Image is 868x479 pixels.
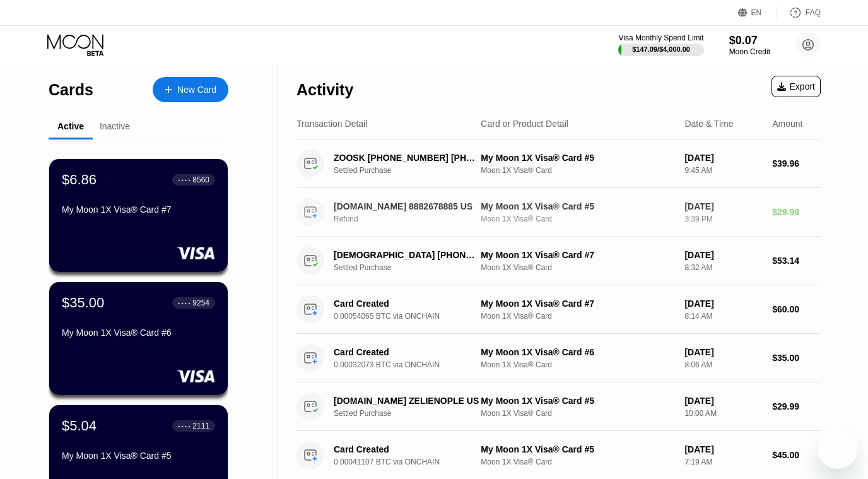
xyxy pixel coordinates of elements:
div: $35.00● ● ● ●9254My Moon 1X Visa® Card #6 [49,282,228,395]
div: $39.96 [772,158,821,169]
div: Card Created [334,299,479,309]
div: My Moon 1X Visa® Card #5 [481,444,674,454]
div: 0.00032073 BTC via ONCHAIN [334,360,491,369]
div: 9:45 AM [684,166,762,175]
div: $6.86 [62,172,97,188]
div: Transaction Detail [296,119,367,129]
div: Moon 1X Visa® Card [481,458,674,466]
div: $0.07Moon Credit [729,34,770,56]
div: $29.99 [772,207,821,217]
div: [DATE] [684,299,762,309]
div: My Moon 1X Visa® Card #5 [481,153,674,163]
div: Settled Purchase [334,409,491,418]
div: Inactive [100,121,130,131]
div: My Moon 1X Visa® Card #5 [481,396,674,406]
div: Active [57,121,84,131]
div: My Moon 1X Visa® Card #6 [481,347,674,357]
div: [DATE] [684,250,762,260]
div: 8:32 AM [684,263,762,272]
div: [DATE] [684,347,762,357]
div: $53.14 [772,256,821,266]
div: $35.00 [772,353,821,363]
div: Moon 1X Visa® Card [481,312,674,321]
div: Card Created0.00054065 BTC via ONCHAINMy Moon 1X Visa® Card #7Moon 1X Visa® Card[DATE]8:14 AM$60.00 [296,285,821,334]
div: ZOOSK [PHONE_NUMBER] [PHONE_NUMBER] USSettled PurchaseMy Moon 1X Visa® Card #5Moon 1X Visa® Card[... [296,139,821,188]
div: My Moon 1X Visa® Card #7 [481,250,674,260]
div: 10:00 AM [684,409,762,418]
div: [DATE] [684,201,762,211]
div: 9254 [192,299,209,307]
div: $35.00 [62,295,104,311]
div: $6.86● ● ● ●8560My Moon 1X Visa® Card #7 [49,159,228,272]
div: $29.99 [772,401,821,411]
div: Export [771,76,821,97]
div: $147.09 / $4,000.00 [632,45,690,53]
div: My Moon 1X Visa® Card #5 [62,451,215,461]
div: Activity [296,81,353,99]
div: 2111 [192,422,209,430]
div: Card Created0.00032073 BTC via ONCHAINMy Moon 1X Visa® Card #6Moon 1X Visa® Card[DATE]8:06 AM$35.00 [296,334,821,382]
div: Card Created [334,347,479,357]
div: ● ● ● ● [178,301,191,305]
div: Settled Purchase [334,263,491,272]
div: $5.04 [62,418,97,434]
div: FAQ [777,6,821,19]
iframe: Button to launch messaging window, 1 unread message [818,429,858,469]
div: Visa Monthly Spend Limit$147.09/$4,000.00 [618,33,703,56]
div: [DOMAIN_NAME] ZELIENOPLE US [334,396,479,406]
div: My Moon 1X Visa® Card #5 [481,201,674,211]
div: 8:06 AM [684,360,762,369]
div: 3:39 PM [684,215,762,223]
div: EN [751,8,762,17]
div: [DATE] [684,396,762,406]
div: ● ● ● ● [178,424,191,428]
div: Moon 1X Visa® Card [481,409,674,418]
div: [DEMOGRAPHIC_DATA] [PHONE_NUMBER] US [334,250,479,260]
div: Cards [49,81,93,99]
div: 7:19 AM [684,458,762,466]
div: [DATE] [684,444,762,454]
div: [DATE] [684,153,762,163]
div: Moon Credit [729,47,770,56]
div: Settled Purchase [334,166,491,175]
div: Moon 1X Visa® Card [481,166,674,175]
div: Moon 1X Visa® Card [481,360,674,369]
div: ● ● ● ● [178,178,191,182]
div: My Moon 1X Visa® Card #6 [62,328,215,338]
div: Card or Product Detail [481,119,568,129]
div: $60.00 [772,304,821,314]
div: 0.00041107 BTC via ONCHAIN [334,458,491,466]
div: Refund [334,215,491,223]
div: Moon 1X Visa® Card [481,215,674,223]
div: [DOMAIN_NAME] 8882678885 USRefundMy Moon 1X Visa® Card #5Moon 1X Visa® Card[DATE]3:39 PM$29.99 [296,188,821,237]
iframe: Number of unread messages [835,426,860,439]
div: [DOMAIN_NAME] 8882678885 US [334,201,479,211]
div: My Moon 1X Visa® Card #7 [481,299,674,309]
div: EN [738,6,777,19]
div: Date & Time [684,119,733,129]
div: New Card [177,85,216,95]
div: 8:14 AM [684,312,762,321]
div: [DEMOGRAPHIC_DATA] [PHONE_NUMBER] USSettled PurchaseMy Moon 1X Visa® Card #7Moon 1X Visa® Card[DA... [296,237,821,285]
div: Moon 1X Visa® Card [481,263,674,272]
div: My Moon 1X Visa® Card #7 [62,204,215,215]
div: FAQ [806,8,821,17]
div: 8560 [192,175,209,184]
div: Visa Monthly Spend Limit [618,33,703,42]
div: Amount [772,119,802,129]
div: Card Created [334,444,479,454]
div: $45.00 [772,450,821,460]
div: New Card [153,77,228,102]
div: Export [777,81,815,92]
div: $0.07 [729,34,770,47]
div: ZOOSK [PHONE_NUMBER] [PHONE_NUMBER] US [334,153,479,163]
div: 0.00054065 BTC via ONCHAIN [334,312,491,321]
div: [DOMAIN_NAME] ZELIENOPLE USSettled PurchaseMy Moon 1X Visa® Card #5Moon 1X Visa® Card[DATE]10:00 ... [296,382,821,431]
